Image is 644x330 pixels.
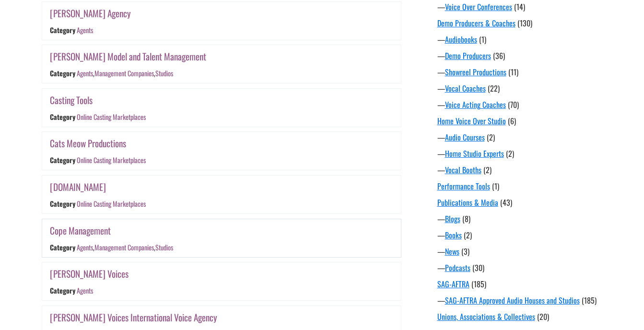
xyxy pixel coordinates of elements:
[462,213,470,224] span: (8)
[445,99,506,110] a: Voice Acting Coaches
[50,112,75,122] div: Category
[76,112,145,122] a: Online Casting Marketplaces
[155,68,173,78] a: Studios
[50,199,75,209] div: Category
[76,286,93,296] a: Agents
[483,164,492,176] span: (2)
[50,155,75,165] div: Category
[445,295,580,306] a: SAG-AFTRA Approved Audio Houses and Studios
[50,136,126,150] a: Cats Meow Productions
[445,34,477,45] a: Audiobooks
[437,229,610,241] div: —
[50,93,93,107] a: Casting Tools
[479,34,486,45] span: (1)
[94,242,153,252] a: Management Companies
[50,267,129,281] a: [PERSON_NAME] Voices
[445,246,459,257] a: News
[50,180,106,194] a: [DOMAIN_NAME]
[76,155,145,165] a: Online Casting Marketplaces
[76,242,173,252] div: , ,
[437,131,610,143] div: —
[437,278,469,290] a: SAG-AFTRA
[517,17,532,29] span: (130)
[464,229,472,241] span: (2)
[493,50,505,61] span: (36)
[50,310,217,324] a: [PERSON_NAME] Voices International Voice Agency
[437,295,610,306] div: —
[50,242,75,252] div: Category
[445,82,486,94] a: Vocal Coaches
[437,115,506,127] a: Home Voice Over Studio
[94,68,153,78] a: Management Companies
[437,148,610,159] div: —
[488,82,500,94] span: (22)
[445,1,512,12] a: Voice Over Conferences
[506,148,514,159] span: (2)
[461,246,469,257] span: (3)
[76,242,93,252] a: Agents
[445,66,506,78] a: Showreel Productions
[50,286,75,296] div: Category
[437,262,610,273] div: —
[437,34,610,45] div: —
[471,278,486,290] span: (185)
[437,311,535,322] a: Unions, Associations & Collectives
[76,68,93,78] a: Agents
[445,164,481,176] a: Vocal Booths
[437,17,515,29] a: Demo Producers & Coaches
[492,180,499,192] span: (1)
[50,224,111,237] a: Cope Management
[445,262,470,273] a: Podcasts
[437,82,610,94] div: —
[50,6,131,20] a: [PERSON_NAME] Agency
[514,1,525,12] span: (14)
[582,295,597,306] span: (185)
[445,131,485,143] a: Audio Courses
[50,68,75,78] div: Category
[445,148,504,159] a: Home Studio Experts
[76,25,93,35] a: Agents
[437,164,610,176] div: —
[508,66,518,78] span: (11)
[50,25,75,35] div: Category
[487,131,495,143] span: (2)
[445,229,462,241] a: Books
[50,49,206,63] a: [PERSON_NAME] Model and Talent Management
[437,213,610,224] div: —
[508,99,519,110] span: (70)
[500,197,512,208] span: (43)
[437,197,498,208] a: Publications & Media
[445,213,460,224] a: Blogs
[437,180,490,192] a: Performance Tools
[472,262,484,273] span: (30)
[76,68,173,78] div: , ,
[445,50,491,61] a: Demo Producers
[437,99,610,110] div: —
[437,246,610,257] div: —
[508,115,516,127] span: (6)
[537,311,549,322] span: (20)
[437,66,610,78] div: —
[76,199,145,209] a: Online Casting Marketplaces
[437,1,610,12] div: —
[437,50,610,61] div: —
[155,242,173,252] a: Studios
